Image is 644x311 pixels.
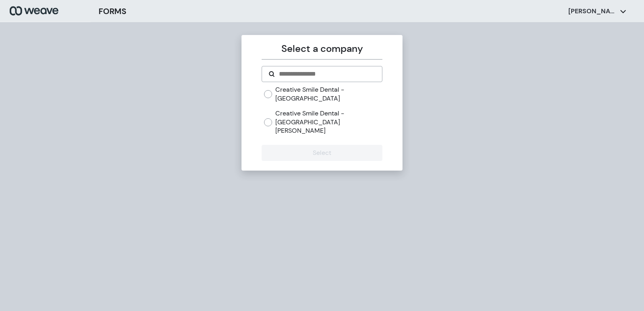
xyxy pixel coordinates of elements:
label: Creative Smile Dental - [GEOGRAPHIC_DATA][PERSON_NAME] [275,109,382,135]
input: Search [278,69,375,79]
p: [PERSON_NAME] D.D.S [568,7,617,16]
label: Creative Smile Dental - [GEOGRAPHIC_DATA] [275,85,382,103]
p: Select a company [262,41,382,56]
h3: FORMS [99,5,126,17]
button: Select [262,145,382,161]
